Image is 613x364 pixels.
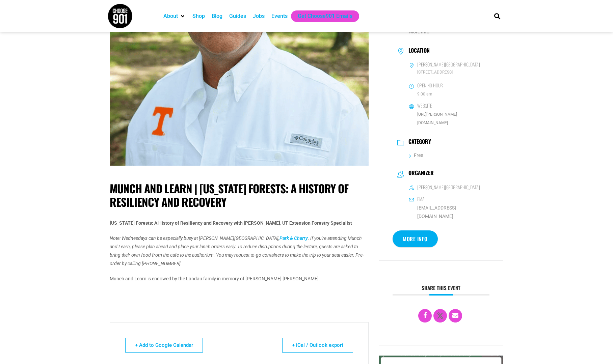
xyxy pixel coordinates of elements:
[417,184,480,190] h6: [PERSON_NAME][GEOGRAPHIC_DATA]
[229,12,246,20] a: Guides
[110,220,352,226] strong: [US_STATE] Forests: A History of Resiliency and Recovery with [PERSON_NAME], UT Extension Forestr...
[449,309,462,323] a: Email
[492,10,503,22] div: Search
[192,12,205,20] a: Shop
[405,47,430,55] h3: Location
[282,338,353,353] a: + iCal / Outlook export
[417,103,432,109] h6: Website
[417,61,480,67] h6: [PERSON_NAME][GEOGRAPHIC_DATA]
[409,204,485,221] a: [EMAIL_ADDRESS][DOMAIN_NAME]
[393,230,438,247] a: More Info
[253,12,265,20] a: Jobs
[110,182,369,208] h1: Munch and Learn | [US_STATE] Forests: A History of Resiliency and Recovery
[433,309,447,323] a: X Social Network
[417,196,427,202] h6: Email
[110,275,369,283] p: Munch and Learn is endowed by the Landau family in memory of [PERSON_NAME] [PERSON_NAME].
[125,338,203,353] a: + Add to Google Calendar
[417,112,457,125] a: [URL][PERSON_NAME][DOMAIN_NAME]
[160,10,483,22] nav: Main nav
[298,12,352,20] a: Get Choose901 Emails
[163,12,178,20] a: About
[409,152,423,158] a: Free
[418,309,432,323] a: Share on Facebook
[271,12,288,20] a: Events
[279,235,308,241] a: Park & Cherry
[409,90,443,99] span: 9:00 am
[405,170,434,178] h3: Organizer
[110,235,364,267] i: Note: Wednesdays can be especially busy at [PERSON_NAME][GEOGRAPHIC_DATA], . If you’re attending ...
[160,10,189,22] div: About
[417,82,443,88] h6: Opening Hour
[393,285,489,296] h3: Share this event
[405,138,431,146] h3: Category
[409,69,485,76] span: [STREET_ADDRESS]
[212,12,222,20] a: Blog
